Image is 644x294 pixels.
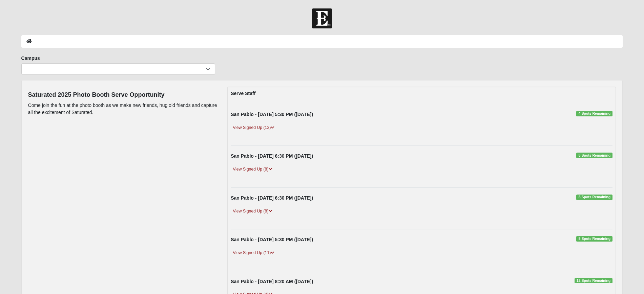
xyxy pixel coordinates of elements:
[576,153,612,158] span: 8 Spots Remaining
[231,249,276,256] a: View Signed Up (11)
[231,91,255,96] strong: Serve Staff
[231,166,274,173] a: View Signed Up (8)
[575,278,613,284] span: 12 Spots Remaining
[231,195,313,201] strong: San Pablo - [DATE] 6:30 PM ([DATE])
[231,124,276,131] a: View Signed Up (12)
[28,102,217,116] p: Come join the fun at the photo booth as we make new friends, hug old friends and capture all the ...
[576,195,612,200] span: 8 Spots Remaining
[231,279,313,284] strong: San Pablo - [DATE] 8:20 AM ([DATE])
[21,55,40,62] label: Campus
[576,111,612,116] span: 4 Spots Remaining
[312,8,332,28] img: Church of Eleven22 Logo
[231,208,274,215] a: View Signed Up (8)
[231,237,313,242] strong: San Pablo - [DATE] 5:30 PM ([DATE])
[231,112,313,117] strong: San Pablo - [DATE] 5:30 PM ([DATE])
[576,236,612,242] span: 5 Spots Remaining
[231,153,313,159] strong: San Pablo - [DATE] 6:30 PM ([DATE])
[28,91,217,99] h4: Saturated 2025 Photo Booth Serve Opportunity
